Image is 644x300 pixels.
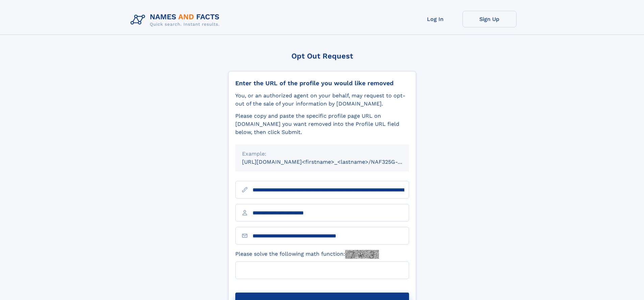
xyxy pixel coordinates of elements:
small: [URL][DOMAIN_NAME]<firstname>_<lastname>/NAF325G-xxxxxxxx [242,159,422,165]
div: Enter the URL of the profile you would like removed [235,79,409,87]
div: Opt Out Request [228,52,416,60]
img: Logo Names and Facts [128,11,225,29]
a: Log In [408,11,462,27]
div: Please copy and paste the specific profile page URL on [DOMAIN_NAME] you want removed into the Pr... [235,112,409,136]
a: Sign Up [462,11,517,27]
div: Example: [242,150,402,158]
label: Please solve the following math function: [235,250,379,259]
div: You, or an authorized agent on your behalf, may request to opt-out of the sale of your informatio... [235,92,409,108]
